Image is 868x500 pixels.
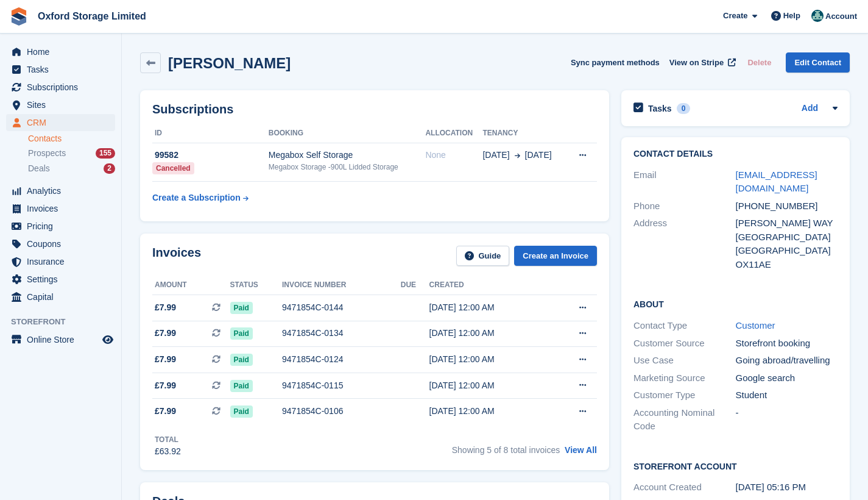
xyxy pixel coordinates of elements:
a: menu [6,182,115,199]
div: Customer Source [633,337,736,351]
div: 9471854C-0144 [282,301,401,314]
h2: Subscriptions [152,102,597,116]
div: [GEOGRAPHIC_DATA] [736,230,838,245]
a: menu [6,61,115,78]
span: Invoices [27,200,100,217]
div: Accounting Nominal Code [633,406,736,434]
span: CRM [27,114,100,131]
span: Sites [27,96,100,113]
a: menu [6,235,115,252]
a: Contacts [28,133,115,145]
a: Add [802,102,818,116]
span: Pricing [27,218,100,235]
button: Sync payment methods [571,52,660,73]
h2: [PERSON_NAME] [168,55,291,71]
span: Help [783,10,800,22]
span: Paid [230,380,253,392]
div: [DATE] 12:00 AM [429,353,550,366]
span: £7.99 [155,327,176,340]
span: Deals [28,163,50,174]
div: 0 [677,103,691,114]
div: [DATE] 12:00 AM [429,379,550,392]
th: ID [152,124,269,143]
th: Amount [152,276,230,295]
div: 9471854C-0106 [282,405,401,418]
a: menu [6,200,115,217]
div: Account Created [633,480,736,495]
div: [PERSON_NAME] WAY [736,216,838,230]
div: OX11AE [736,258,838,272]
span: £7.99 [155,405,176,418]
img: stora-icon-8386f47178a22dfd0bd8f6a31ec36ba5ce8667c1dd55bd0f319d3a0aa187defe.svg [10,7,28,26]
th: Due [401,276,429,295]
div: Student [736,388,838,402]
span: Prospects [28,148,66,159]
span: Account [825,10,857,23]
span: Storefront [11,316,121,328]
span: Capital [27,288,100,305]
div: [DATE] 05:16 PM [736,480,838,495]
span: Insurance [27,253,100,270]
span: Subscriptions [27,79,100,96]
div: Phone [633,199,736,213]
div: Address [633,216,736,271]
th: Created [429,276,550,295]
div: 2 [104,163,115,174]
a: menu [6,271,115,288]
span: Paid [230,354,253,366]
span: Paid [230,405,253,418]
div: Megabox Storage -900L Lidded Storage [269,162,426,173]
div: None [425,149,482,162]
div: [DATE] 12:00 AM [429,327,550,340]
h2: Tasks [648,103,672,114]
div: £63.92 [155,445,181,458]
h2: Storefront Account [633,460,838,472]
span: £7.99 [155,353,176,366]
div: Email [633,168,736,196]
span: £7.99 [155,379,176,392]
div: Contact Type [633,319,736,333]
th: Tenancy [482,124,566,143]
th: Allocation [425,124,482,143]
a: View on Stripe [665,52,738,73]
a: Prospects 155 [28,147,115,160]
a: menu [6,43,115,60]
span: Paid [230,327,253,340]
div: [PHONE_NUMBER] [736,199,838,213]
a: View All [565,445,597,455]
a: Customer [736,320,775,330]
a: Edit Contact [786,52,850,73]
span: Create [723,10,747,22]
div: Going abroad/travelling [736,354,838,368]
a: menu [6,96,115,113]
a: Guide [456,246,510,266]
div: Marketing Source [633,371,736,385]
a: Create an Invoice [514,246,597,266]
div: 9471854C-0124 [282,353,401,366]
a: Deals 2 [28,162,115,175]
div: 155 [96,148,115,159]
span: View on Stripe [669,57,724,69]
h2: About [633,298,838,310]
h2: Contact Details [633,149,838,159]
div: [DATE] 12:00 AM [429,405,550,418]
a: menu [6,331,115,348]
span: Analytics [27,182,100,199]
th: Booking [269,124,426,143]
a: menu [6,253,115,270]
span: [DATE] [482,149,509,162]
div: Megabox Self Storage [269,149,426,162]
div: 99582 [152,149,269,162]
span: Tasks [27,61,100,78]
div: Storefront booking [736,337,838,351]
div: Create a Subscription [152,191,241,204]
h2: Invoices [152,246,201,266]
span: Online Store [27,331,100,348]
a: menu [6,218,115,235]
a: menu [6,288,115,305]
span: Settings [27,271,100,288]
div: Total [155,434,181,445]
img: Rob Meredith [811,10,824,22]
div: - [736,406,838,434]
div: Use Case [633,354,736,368]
